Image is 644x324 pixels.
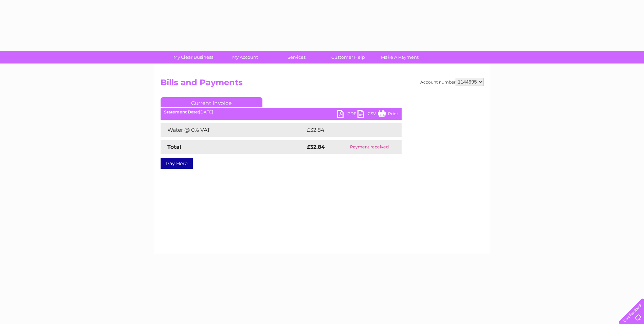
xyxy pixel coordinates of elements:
a: Current Invoice [161,97,262,107]
a: Customer Help [320,51,376,64]
a: Print [378,110,398,120]
a: PDF [337,110,357,120]
div: [DATE] [161,110,402,114]
strong: Total [167,144,181,150]
strong: £32.84 [307,144,325,150]
td: Water @ 0% VAT [161,123,305,137]
a: CSV [357,110,378,120]
a: My Clear Business [165,51,221,64]
div: Account number [420,78,484,86]
a: Make A Payment [372,51,428,64]
a: My Account [217,51,273,64]
a: Pay Here [161,158,193,169]
h2: Bills and Payments [161,78,484,91]
b: Statement Date: [164,109,199,114]
td: Payment received [337,140,401,154]
td: £32.84 [305,123,388,137]
a: Services [269,51,325,64]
